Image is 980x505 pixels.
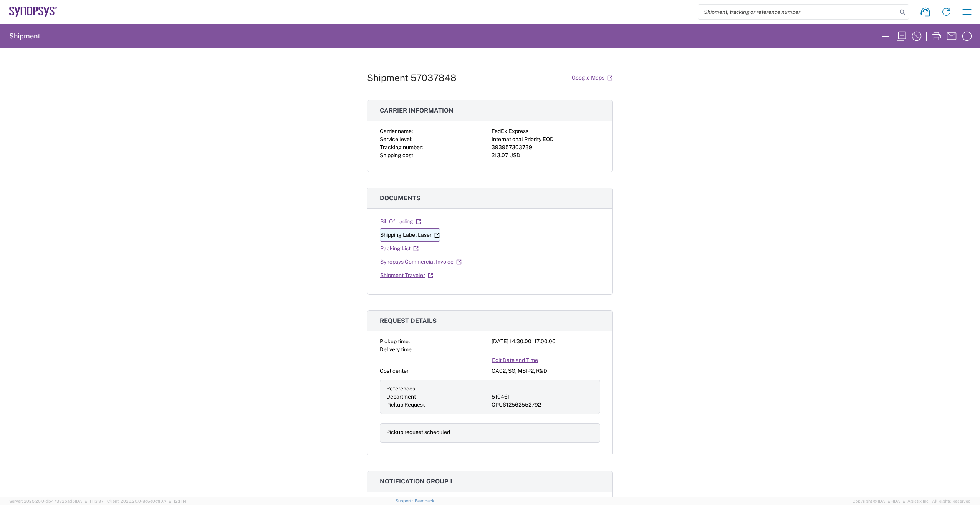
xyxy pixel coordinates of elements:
[492,143,600,151] div: 393957303739
[415,498,434,503] a: Feedback
[380,478,452,485] span: Notification group 1
[492,393,594,401] div: 510461
[380,346,413,352] span: Delivery time:
[492,346,600,354] div: -
[396,498,415,503] a: Support
[380,215,422,228] a: Bill Of Lading
[380,128,413,134] span: Carrier name:
[380,136,412,142] span: Service level:
[159,499,187,503] span: [DATE] 12:11:14
[492,127,600,135] div: FedEx Express
[492,151,600,159] div: 213.07 USD
[380,269,434,282] a: Shipment Traveler
[386,429,450,435] span: Pickup request scheduled
[9,32,40,41] h2: Shipment
[107,499,187,503] span: Client: 2025.20.0-8c6e0cf
[9,499,104,503] span: Server: 2025.20.0-db47332bad5
[386,401,488,409] div: Pickup Request
[380,242,419,255] a: Packing List
[386,393,488,401] div: Department
[492,135,600,143] div: International Priority EOD
[492,354,538,367] a: Edit Date and Time
[492,337,600,346] div: [DATE] 14:30:00 - 17:00:00
[571,71,613,85] a: Google Maps
[698,5,897,19] input: Shipment, tracking or reference number
[380,144,423,150] span: Tracking number:
[380,194,420,202] span: Documents
[492,401,594,409] div: CPU612562552792
[380,228,440,242] a: Shipping Label Laser
[380,152,413,158] span: Shipping cost
[492,367,600,375] div: CA02, SG, MSIP2, R&D
[380,107,454,114] span: Carrier information
[380,255,462,269] a: Synopsys Commercial Invoice
[380,338,410,344] span: Pickup time:
[75,499,104,503] span: [DATE] 11:13:37
[386,385,415,392] span: References
[367,72,457,83] h1: Shipment 57037848
[853,498,971,505] span: Copyright © [DATE]-[DATE] Agistix Inc., All Rights Reserved
[380,368,409,374] span: Cost center
[380,317,437,324] span: Request details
